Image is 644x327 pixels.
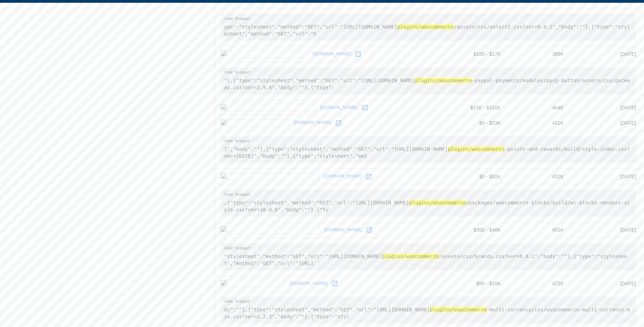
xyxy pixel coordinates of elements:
[221,190,636,217] pre: ,{"type":"stylesheet","method":"GET","url":"[URL][DOMAIN_NAME] /packages/woocommerce-blocks/build...
[318,102,360,113] a: [DOMAIN_NAME]
[569,222,642,238] td: [DATE]
[364,225,374,235] a: Open natural-wonder-pets.com in new window
[506,276,569,291] td: 471K
[333,118,344,128] a: Open wrapunzel.com in new window
[439,46,506,62] td: $150 - $17K
[409,200,466,205] hl: plugins/woocommerce
[506,46,569,62] td: 386K
[323,225,364,235] a: [DOMAIN_NAME]
[292,117,333,128] a: [DOMAIN_NAME]
[221,226,320,234] img: natural-wonder-pets.com icon
[221,104,316,111] img: thepurposefulmom.com icon
[311,49,353,60] a: [DOMAIN_NAME]
[569,169,642,184] td: [DATE]
[221,119,289,127] img: wrapunzel.com icon
[288,278,329,289] a: [DOMAIN_NAME]
[569,46,642,62] td: [DATE]
[382,254,439,259] hl: plugins/woocommerce
[221,297,636,324] pre: dy":""},{"type":"stylesheet","method":"GET","url":"[URL][DOMAIN_NAME] -multi-currency/css/woocomm...
[221,50,309,58] img: carnetsparisiens.com icon
[221,136,636,163] pre: 1","body":""},{"type":"stylesheet","method":"GET","url":"[URL][DOMAIN_NAME] -points-and-rewards/b...
[439,115,506,131] td: $0 - $23K
[329,278,340,289] a: Open glocalme.com in new window
[506,222,569,238] td: 453K
[439,100,506,115] td: $21K - $151K
[439,169,506,184] td: $0 - $51K
[322,171,364,182] a: [DOMAIN_NAME]
[415,78,472,83] hl: plugins/woocommerce
[360,102,370,113] a: Open thepurposefulmom.com in new window
[506,169,569,184] td: 432K
[609,278,636,304] iframe: Drift Widget Chat Controller
[221,14,636,41] pre: ype":"stylesheet","method":"GET","url":"[URL][DOMAIN_NAME] /assets/css/select2.css?ver=9.8.1","bo...
[364,171,374,182] a: Open british-dragonflies.org.uk in new window
[221,173,319,180] img: british-dragonflies.org.uk icon
[353,49,363,59] a: Open carnetsparisiens.com in new window
[221,243,636,270] pre: "stylesheet","method":"GET","url":"[URL][DOMAIN_NAME] /assets/css/brands.css?ver=9.8.1","body":""...
[221,68,636,94] pre: "},{"type":"stylesheet","method":"GET","url":"[URL][DOMAIN_NAME] -paypal-payments/modules/ppcp-bu...
[397,24,454,30] hl: plugins/woocommerce
[221,280,285,287] img: glocalme.com icon
[506,100,569,115] td: 404K
[569,115,642,131] td: [DATE]
[439,222,506,238] td: $300 - $46K
[439,276,506,291] td: $50 - $16K
[569,100,642,115] td: [DATE]
[448,146,504,152] hl: plugins/woocommerce
[569,276,642,291] td: [DATE]
[430,307,487,312] hl: plugins/woocommerce
[506,115,569,131] td: 411K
